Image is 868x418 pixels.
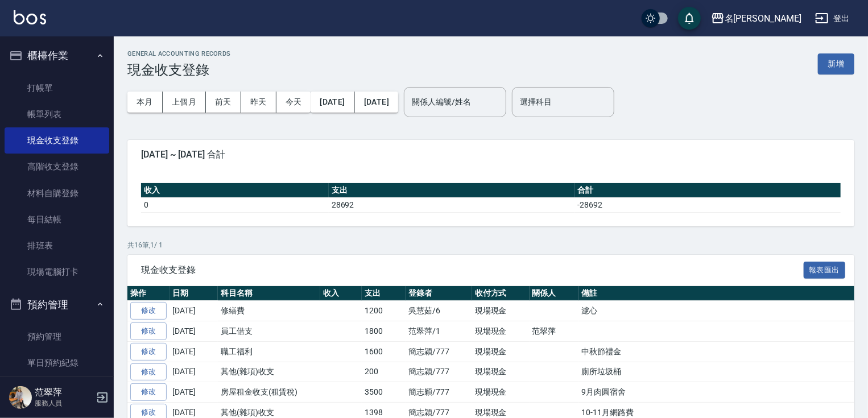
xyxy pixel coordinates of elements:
th: 收入 [141,183,329,198]
button: 前天 [206,92,241,113]
td: 簡志穎/777 [406,341,472,362]
a: 新增 [818,58,854,69]
h5: 范翠萍 [35,387,93,398]
th: 備註 [579,286,867,301]
td: 0 [141,197,329,212]
td: 廁所垃圾桶 [579,362,867,382]
a: 排班表 [5,233,109,259]
th: 關係人 [530,286,579,301]
a: 預約管理 [5,324,109,350]
a: 修改 [130,322,167,340]
a: 現場電腦打卡 [5,259,109,285]
td: 1600 [362,341,406,362]
th: 支出 [329,183,575,198]
td: 200 [362,362,406,382]
td: 3500 [362,382,406,403]
th: 收入 [320,286,362,301]
th: 日期 [170,286,218,301]
td: [DATE] [170,382,218,403]
a: 高階收支登錄 [5,154,109,180]
div: 名[PERSON_NAME] [725,11,801,26]
a: 單週預約紀錄 [5,376,109,403]
button: 櫃檯作業 [5,41,109,71]
td: 現場現金 [472,301,530,321]
td: [DATE] [170,321,218,342]
p: 服務人員 [35,398,93,408]
span: [DATE] ~ [DATE] 合計 [141,149,841,160]
button: [DATE] [311,92,354,113]
th: 登錄者 [406,286,472,301]
button: 新增 [818,53,854,75]
img: Person [9,386,32,409]
td: 修繕費 [218,301,320,321]
td: 房屋租金收支(租賃稅) [218,382,320,403]
a: 材料自購登錄 [5,180,109,206]
td: [DATE] [170,341,218,362]
a: 修改 [130,302,167,320]
p: 共 16 筆, 1 / 1 [127,240,854,250]
img: Logo [14,10,46,24]
button: [DATE] [355,92,398,113]
button: 預約管理 [5,290,109,320]
th: 合計 [575,183,841,198]
a: 現金收支登錄 [5,127,109,154]
a: 報表匯出 [804,264,846,275]
button: 本月 [127,92,163,113]
h3: 現金收支登錄 [127,62,231,78]
td: 員工借支 [218,321,320,342]
td: 職工福利 [218,341,320,362]
button: 名[PERSON_NAME] [706,7,806,30]
td: 范翠萍/1 [406,321,472,342]
button: 今天 [276,92,311,113]
a: 打帳單 [5,75,109,101]
th: 操作 [127,286,170,301]
td: 濾心 [579,301,867,321]
button: 報表匯出 [804,262,846,279]
button: 登出 [811,8,854,29]
a: 修改 [130,343,167,361]
button: 上個月 [163,92,206,113]
td: [DATE] [170,362,218,382]
td: 中秋節禮金 [579,341,867,362]
td: -28692 [575,197,841,212]
a: 單日預約紀錄 [5,350,109,376]
th: 支出 [362,286,406,301]
td: 吳慧茹/6 [406,301,472,321]
h2: GENERAL ACCOUNTING RECORDS [127,50,231,57]
td: 9月肉圓宿舍 [579,382,867,403]
th: 科目名稱 [218,286,320,301]
td: 現場現金 [472,321,530,342]
td: 1200 [362,301,406,321]
a: 修改 [130,383,167,401]
th: 收付方式 [472,286,530,301]
td: 28692 [329,197,575,212]
td: 簡志穎/777 [406,382,472,403]
button: save [678,7,701,30]
td: 簡志穎/777 [406,362,472,382]
td: 范翠萍 [530,321,579,342]
td: 現場現金 [472,362,530,382]
a: 帳單列表 [5,101,109,127]
a: 每日結帳 [5,206,109,233]
button: 昨天 [241,92,276,113]
a: 修改 [130,363,167,381]
span: 現金收支登錄 [141,264,804,276]
td: 1800 [362,321,406,342]
td: 現場現金 [472,382,530,403]
td: [DATE] [170,301,218,321]
td: 其他(雜項)收支 [218,362,320,382]
td: 現場現金 [472,341,530,362]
